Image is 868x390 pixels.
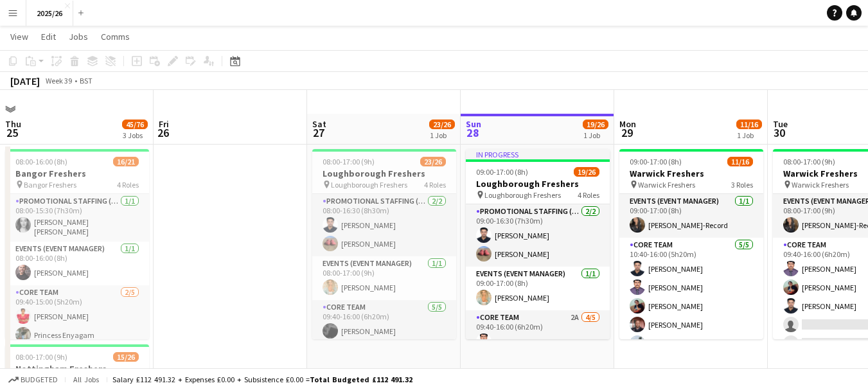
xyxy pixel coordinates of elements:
span: Warwick Freshers [638,180,695,190]
span: Loughborough Freshers [484,190,561,200]
app-card-role: Events (Event Manager)1/109:00-17:00 (8h)[PERSON_NAME] [466,267,610,310]
span: Total Budgeted £112 491.32 [310,375,412,384]
span: Sun [466,118,481,130]
span: 08:00-16:00 (8h) [15,157,67,166]
a: Comms [96,28,135,45]
span: Thu [5,118,21,130]
span: View [10,31,28,42]
span: All jobs [71,375,102,384]
div: [DATE] [10,75,40,87]
app-card-role: Events (Event Manager)1/108:00-16:00 (8h)[PERSON_NAME] [5,242,149,285]
span: Tue [773,118,788,130]
span: Budgeted [21,375,58,384]
h3: Warwick Freshers [619,168,763,179]
app-job-card: 09:00-17:00 (8h)11/16Warwick Freshers Warwick Freshers3 RolesEvents (Event Manager)1/109:00-17:00... [619,149,763,339]
span: Edit [41,31,56,42]
h3: Bangor Freshers [5,168,149,179]
span: 08:00-17:00 (9h) [783,157,835,166]
app-job-card: 08:00-17:00 (9h)23/26Loughborough Freshers Loughborough Freshers4 RolesPromotional Staffing (Team... [312,149,456,339]
span: Mon [619,118,636,130]
span: 08:00-17:00 (9h) [323,157,375,166]
span: 26 [157,125,169,140]
span: 16/21 [113,157,139,166]
div: 1 Job [583,130,608,140]
span: 23/26 [429,120,455,129]
span: 28 [464,125,481,140]
a: Jobs [64,28,93,45]
span: Week 39 [42,76,75,85]
span: Bangor Freshers [24,180,76,190]
span: 19/26 [583,120,608,129]
span: Sat [312,118,326,130]
h3: Loughborough Freshers [466,178,610,190]
span: 15/26 [113,352,139,362]
span: 25 [3,125,21,140]
div: 1 Job [430,130,454,140]
button: Budgeted [6,373,60,387]
span: 4 Roles [578,190,599,200]
span: 29 [617,125,636,140]
span: 09:00-17:00 (8h) [476,167,528,177]
span: Jobs [69,31,88,42]
app-job-card: 08:00-16:00 (8h)16/21Bangor Freshers Bangor Freshers4 RolesPromotional Staffing (Team Leader)1/10... [5,149,149,339]
div: 3 Jobs [123,130,147,140]
app-card-role: Promotional Staffing (Team Leader)2/208:00-16:30 (8h30m)[PERSON_NAME][PERSON_NAME] [312,194,456,256]
app-card-role: Events (Event Manager)1/108:00-17:00 (9h)[PERSON_NAME] [312,256,456,300]
span: 08:00-17:00 (9h) [15,352,67,362]
app-job-card: In progress09:00-17:00 (8h)19/26Loughborough Freshers Loughborough Freshers4 RolesPromotional Sta... [466,149,610,339]
app-card-role: Promotional Staffing (Team Leader)2/209:00-16:30 (7h30m)[PERSON_NAME][PERSON_NAME] [466,204,610,267]
a: Edit [36,28,61,45]
span: 19/26 [574,167,599,177]
span: 27 [310,125,326,140]
span: 45/76 [122,120,148,129]
span: Fri [159,118,169,130]
h3: Nottingham Freshers [5,363,149,375]
div: Salary £112 491.32 + Expenses £0.00 + Subsistence £0.00 = [112,375,412,384]
span: 3 Roles [731,180,753,190]
span: 4 Roles [117,180,139,190]
div: BST [80,76,93,85]
app-card-role: Core Team5/510:40-16:00 (5h20m)[PERSON_NAME][PERSON_NAME][PERSON_NAME][PERSON_NAME][PERSON_NAME] [619,238,763,356]
span: 23/26 [420,157,446,166]
span: 11/16 [727,157,753,166]
button: 2025/26 [26,1,73,26]
span: Loughborough Freshers [331,180,407,190]
span: 11/16 [736,120,762,129]
div: In progress [466,149,610,159]
app-card-role: Promotional Staffing (Team Leader)1/108:00-15:30 (7h30m)[PERSON_NAME] [PERSON_NAME] [5,194,149,242]
div: 1 Job [737,130,761,140]
span: 30 [771,125,788,140]
span: 4 Roles [424,180,446,190]
span: 09:00-17:00 (8h) [630,157,682,166]
span: Warwick Freshers [792,180,849,190]
a: View [5,28,33,45]
app-card-role: Events (Event Manager)1/109:00-17:00 (8h)[PERSON_NAME]-Record [619,194,763,238]
span: Comms [101,31,130,42]
h3: Loughborough Freshers [312,168,456,179]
